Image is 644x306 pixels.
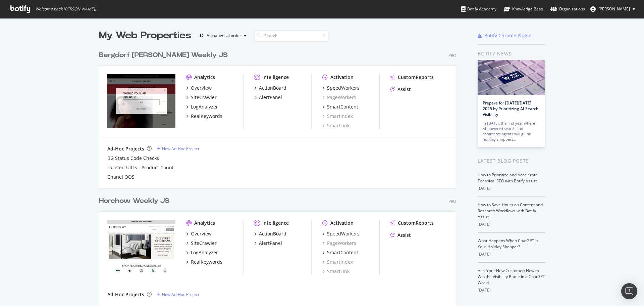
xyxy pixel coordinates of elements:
[259,240,282,247] div: AlertPanel
[191,94,217,101] div: SiteCrawler
[157,146,199,151] a: New Ad-Hoc Project
[322,230,360,237] a: SpeedWorkers
[191,103,218,110] div: LogAnalyzer
[191,259,222,265] div: RealKeywords
[322,113,353,120] a: SmartIndex
[461,6,496,12] div: Botify Academy
[186,230,212,237] a: Overview
[107,220,175,274] img: horchow.com
[398,74,434,81] div: CustomReports
[194,74,215,81] div: Analytics
[585,4,641,14] button: [PERSON_NAME]
[186,94,217,101] a: SiteCrawler
[322,259,353,265] a: SmartIndex
[330,74,354,81] div: Activation
[478,50,545,57] div: Botify news
[191,240,217,247] div: SiteCrawler
[254,85,286,91] a: ActionBoard
[99,50,230,60] a: Bergdorf [PERSON_NAME] Weekly JS
[107,174,135,180] a: Chanel OOS
[191,249,218,256] div: LogAnalyzer
[327,230,360,237] div: SpeedWorkers
[186,85,212,91] a: Overview
[322,94,356,101] a: PageWorkers
[99,29,191,42] div: My Web Properties
[327,85,360,91] div: SpeedWorkers
[390,232,411,238] a: Assist
[99,196,169,206] div: Horchow Weekly JS
[259,85,286,91] div: ActionBoard
[478,238,538,250] a: What Happens When ChatGPT Is Your Holiday Shopper?
[598,6,630,12] span: Carol Augustyni
[322,122,350,129] a: SmartLink
[322,268,350,275] a: SmartLink
[621,283,637,299] div: Open Intercom Messenger
[484,32,532,39] div: Botify Chrome Plugin
[398,220,434,226] div: CustomReports
[186,113,222,120] a: RealKeywords
[327,249,358,256] div: SmartContent
[186,249,218,256] a: LogAnalyzer
[397,86,411,93] div: Assist
[322,103,358,110] a: SmartContent
[194,220,215,226] div: Analytics
[262,74,289,81] div: Intelligence
[107,164,174,171] a: Faceted URLs - Product Count
[186,240,217,247] a: SiteCrawler
[478,60,545,95] img: Prepare for Black Friday 2025 by Prioritizing AI Search Visibility
[191,85,212,91] div: Overview
[478,268,545,286] a: AI Is Your New Customer: How to Win the Visibility Battle in a ChatGPT World
[390,74,434,81] a: CustomReports
[478,202,543,220] a: How to Save Hours on Content and Research Workflows with Botify Assist
[448,199,456,204] div: Pro
[107,145,144,152] div: Ad-Hoc Projects
[191,113,222,120] div: RealKeywords
[330,220,354,226] div: Activation
[197,30,249,41] button: Alphabetical order
[478,157,545,165] div: Latest Blog Posts
[107,155,159,162] div: BG Status Code Checks
[162,292,199,297] div: New Ad-Hoc Project
[207,34,241,38] div: Alphabetical order
[478,221,545,227] div: [DATE]
[157,292,199,297] a: New Ad-Hoc Project
[162,146,199,151] div: New Ad-Hoc Project
[550,6,585,12] div: Organizations
[255,30,328,42] input: Search
[186,259,222,265] a: RealKeywords
[107,291,144,298] div: Ad-Hoc Projects
[254,230,286,237] a: ActionBoard
[35,6,96,12] span: Welcome back, [PERSON_NAME] !
[483,121,540,142] div: In [DATE], the first year where AI-powered search and commerce agents will guide holiday shoppers…
[322,240,356,247] a: PageWorkers
[107,74,175,128] img: bergdorfgoodman.com
[191,230,212,237] div: Overview
[448,53,456,58] div: Pro
[322,249,358,256] a: SmartContent
[259,94,282,101] div: AlertPanel
[99,50,228,60] div: Bergdorf [PERSON_NAME] Weekly JS
[262,220,289,226] div: Intelligence
[390,86,411,93] a: Assist
[186,103,218,110] a: LogAnalyzer
[478,251,545,257] div: [DATE]
[504,6,543,12] div: Knowledge Base
[254,240,282,247] a: AlertPanel
[478,172,538,184] a: How to Prioritize and Accelerate Technical SEO with Botify Assist
[478,32,532,39] a: Botify Chrome Plugin
[397,232,411,238] div: Assist
[322,85,360,91] a: SpeedWorkers
[327,103,358,110] div: SmartContent
[478,287,545,293] div: [DATE]
[478,185,545,191] div: [DATE]
[259,230,286,237] div: ActionBoard
[254,94,282,101] a: AlertPanel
